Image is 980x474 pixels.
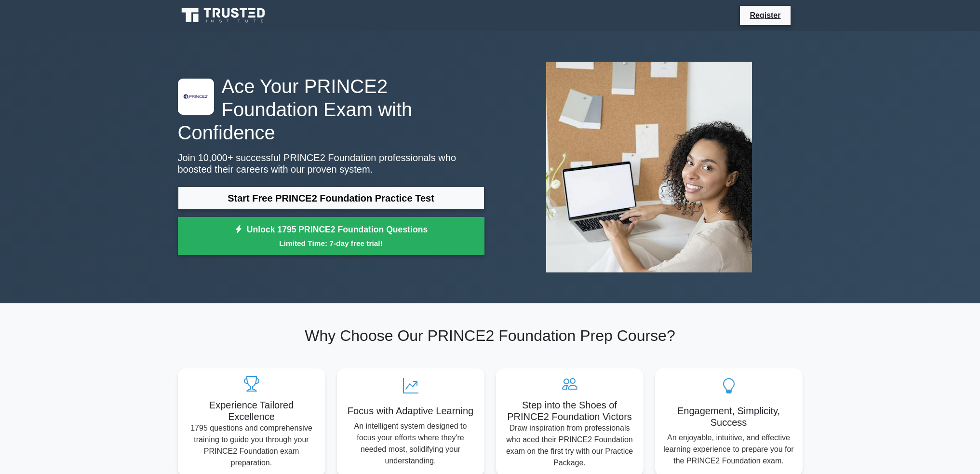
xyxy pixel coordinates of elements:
[178,187,484,210] a: Start Free PRINCE2 Foundation Practice Test
[663,405,795,428] h5: Engagement, Simplicity, Success
[663,432,795,467] p: An enjoyable, intuitive, and effective learning experience to prepare you for the PRINCE2 Foundat...
[186,422,318,469] p: 1795 questions and comprehensive training to guide you through your PRINCE2 Foundation exam prepa...
[178,152,484,175] p: Join 10,000+ successful PRINCE2 Foundation professionals who boosted their careers with our prove...
[190,238,472,249] small: Limited Time: 7-day free trial!
[178,326,803,345] h2: Why Choose Our PRINCE2 Foundation Prep Course?
[345,405,477,417] h5: Focus with Adaptive Learning
[504,422,636,469] p: Draw inspiration from professionals who aced their PRINCE2 Foundation exam on the first try with ...
[504,399,636,422] h5: Step into the Shoes of PRINCE2 Foundation Victors
[178,75,484,144] h1: Ace Your PRINCE2 Foundation Exam with Confidence
[178,217,484,256] a: Unlock 1795 PRINCE2 Foundation QuestionsLimited Time: 7-day free trial!
[744,9,786,21] a: Register
[345,420,477,467] p: An intelligent system designed to focus your efforts where they're needed most, solidifying your ...
[186,399,318,422] h5: Experience Tailored Excellence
